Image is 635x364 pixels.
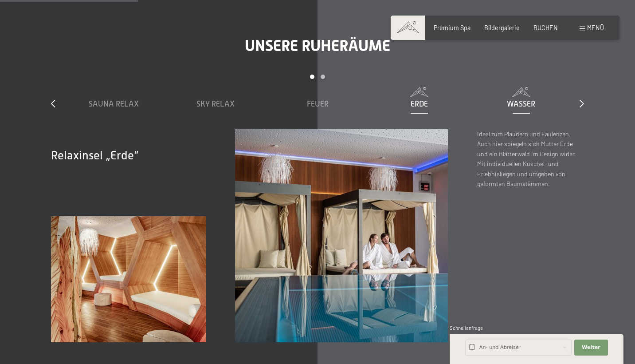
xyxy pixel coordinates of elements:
[235,129,448,343] img: Ein Wellness-Urlaub in Südtirol – 7.700 m² Spa, 10 Saunen
[587,24,604,32] span: Menü
[434,24,470,32] a: Premium Spa
[533,24,558,32] a: BUCHEN
[321,75,325,79] div: Carousel Page 2
[310,75,314,79] div: Carousel Page 1 (Current Slide)
[89,99,139,108] span: Sauna Relax
[245,36,390,55] span: Unsere Ruheräume
[582,344,600,351] span: Weiter
[574,340,608,356] button: Weiter
[477,129,584,189] p: Ideal zum Plaudern und Faulenzen. Auch hier spiegeln sich Mutter Erde und ein Blätterwald im Desi...
[196,99,235,108] span: Sky Relax
[450,325,483,331] span: Schnellanfrage
[411,99,428,108] span: Erde
[63,75,572,87] div: Carousel Pagination
[507,99,535,108] span: Wasser
[484,24,520,32] a: Bildergalerie
[51,149,139,162] span: Relaxinsel „Erde“
[307,99,329,108] span: Feuer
